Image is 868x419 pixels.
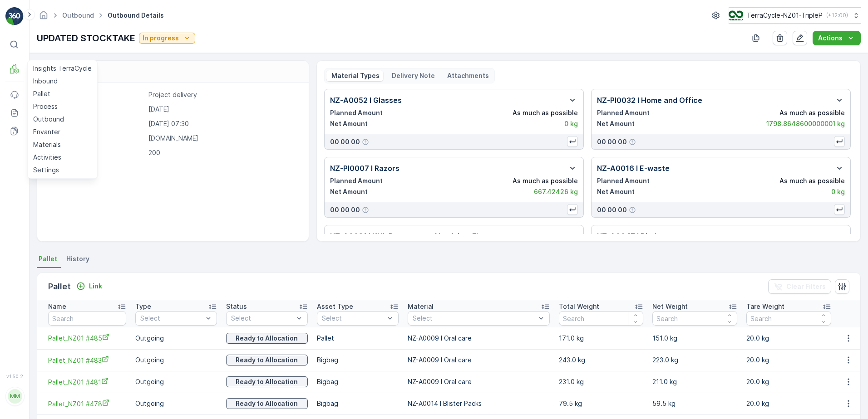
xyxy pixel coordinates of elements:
p: Bigbag [317,377,399,386]
p: Delivery Note [390,71,435,80]
a: Homepage [39,14,49,21]
p: Pallet [317,334,399,343]
img: TC_7kpGtVS.png [729,10,743,20]
p: NZ-A0009 I Oral care [408,334,550,343]
input: Search [559,311,644,326]
p: 211.0 kg [652,377,737,386]
p: As much as possible [513,108,578,117]
p: 20.0 kg [746,399,831,408]
p: 231.0 kg [559,377,644,386]
input: Search [652,311,737,326]
p: 223.0 kg [652,356,737,365]
p: 0 kg [564,119,578,128]
span: History [66,254,89,263]
p: Actions [818,34,843,43]
p: TerraCycle-NZ01-TripleP [747,11,823,20]
p: Outgoing [135,356,217,365]
button: MM [5,381,24,412]
p: 0 kg [831,187,845,196]
p: Ready to Allocation [236,356,298,365]
p: 00 00 00 [597,205,627,214]
p: Net Amount [597,119,635,128]
a: Pallet_NZ01 #485 [48,333,126,343]
p: NZ-A0047 I Binders [597,231,668,242]
p: Tare Weight [746,302,784,311]
img: logo [5,7,24,25]
p: Asset Type [317,302,353,311]
span: Pallet [39,254,57,263]
div: Help Tooltip Icon [629,138,636,146]
p: 00 00 00 [330,137,360,146]
p: NZ-A0021 I KHL Beautycare Aluminium Flex [330,231,487,242]
button: Actions [813,31,861,45]
p: Planned Amount [330,176,383,185]
p: Select [231,314,294,323]
div: Help Tooltip Icon [629,206,636,214]
button: Ready to Allocation [226,376,308,387]
p: As much as possible [779,108,845,117]
a: Pallet_NZ01 #481 [48,377,126,387]
button: Ready to Allocation [226,398,308,409]
p: As much as possible [779,176,845,185]
a: Pallet_NZ01 #478 [48,399,126,409]
p: Total Weight [559,302,599,311]
p: Planned Amount [597,176,650,185]
p: 667.42426 kg [534,187,578,196]
p: Link [89,282,102,291]
p: Net Amount [330,187,368,196]
button: Ready to Allocation [226,333,308,344]
p: 1798.8648600000001 kg [766,119,845,128]
p: NZ-PI0032 I Home and Office [597,95,702,106]
p: 20.0 kg [746,356,831,365]
p: 151.0 kg [652,334,737,343]
span: v 1.50.2 [5,374,24,379]
p: Material Types [330,71,380,80]
p: Type [135,302,151,311]
p: Bigbag [317,399,399,408]
input: Search [746,311,831,326]
p: Project delivery [148,90,299,99]
p: Select [322,314,385,323]
p: [DATE] 07:30 [148,119,299,128]
a: Pallet_NZ01 #483 [48,356,126,365]
p: Select [413,314,536,323]
p: Clear Filters [786,282,826,291]
button: TerraCycle-NZ01-TripleP(+12:00) [729,7,861,24]
span: Outbound Details [106,11,166,20]
p: 79.5 kg [559,399,644,408]
p: Status [226,302,247,311]
div: Help Tooltip Icon [362,206,369,214]
button: Ready to Allocation [226,355,308,365]
p: 243.0 kg [559,356,644,365]
p: NZ-A0052 I Glasses [330,95,402,106]
p: 20.0 kg [746,377,831,386]
div: MM [8,389,22,404]
p: Planned Amount [597,108,650,117]
p: 00 00 00 [597,137,627,146]
p: NZ-A0009 I Oral care [408,377,550,386]
p: NZ-A0009 I Oral care [408,356,550,365]
p: [DOMAIN_NAME] [148,134,299,143]
a: Outbound [62,11,94,19]
p: ( +12:00 ) [826,12,848,19]
p: NZ-PI0007 I Razors [330,163,399,174]
p: 00 00 00 [330,205,360,214]
p: Attachments [446,71,489,80]
p: UPDATED STOCKTAKE [37,31,135,45]
p: In progress [143,34,179,43]
p: Net Amount [330,119,368,128]
p: 59.5 kg [652,399,737,408]
p: Ready to Allocation [236,334,298,343]
p: NZ-A0014 I Blister Packs [408,399,550,408]
p: [DATE] [148,105,299,114]
p: Ready to Allocation [236,377,298,386]
p: Name [48,302,66,311]
p: Planned Amount [330,108,383,117]
button: Link [73,281,106,292]
p: Ready to Allocation [236,399,298,408]
p: As much as possible [513,176,578,185]
div: Help Tooltip Icon [362,138,369,146]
